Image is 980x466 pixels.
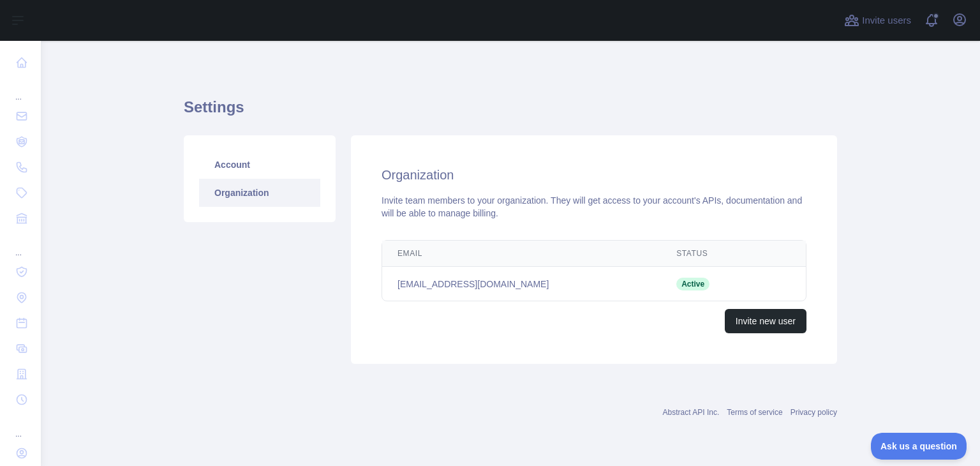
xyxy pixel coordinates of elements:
[727,408,782,417] a: Terms of service
[842,10,914,31] button: Invite users
[382,194,806,220] div: Invite team members to your organization. They will get access to your account's APIs, documentat...
[10,414,31,439] div: ...
[199,179,320,207] a: Organization
[199,151,320,179] a: Account
[663,408,720,417] a: Abstract API Inc.
[676,278,709,290] span: Active
[725,309,806,333] button: Invite new user
[10,77,31,102] div: ...
[184,97,837,128] h1: Settings
[382,166,806,184] h2: Organization
[382,267,661,301] td: [EMAIL_ADDRESS][DOMAIN_NAME]
[791,408,837,417] a: Privacy policy
[871,433,967,460] iframe: Toggle Customer Support
[10,232,31,258] div: ...
[382,241,661,267] th: Email
[661,241,759,267] th: Status
[862,13,911,28] span: Invite users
